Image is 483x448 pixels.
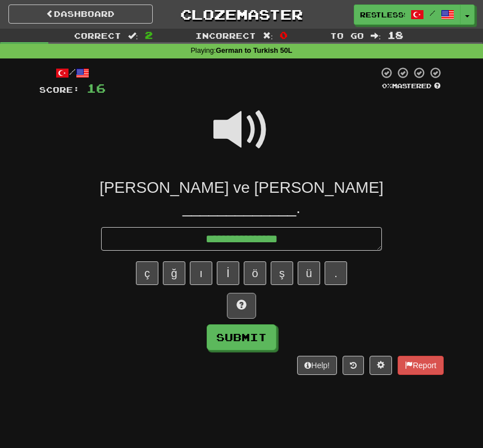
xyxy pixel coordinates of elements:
a: RestlessShadow2811 / [354,4,461,25]
span: 18 [388,29,403,40]
button: İ [217,261,239,285]
a: Clozemaster [170,4,314,24]
span: Incorrect [195,31,256,40]
button: Help! [297,356,337,375]
span: : [371,31,381,39]
button: Report [398,356,444,375]
span: To go [330,31,364,40]
div: Mastered [379,82,444,90]
button: ı [190,261,212,285]
button: ç [136,261,158,285]
div: / [39,66,106,80]
button: Hint! [227,293,256,319]
button: Round history (alt+y) [343,356,364,375]
button: ğ [163,261,185,285]
span: RestlessShadow2811 [360,10,405,20]
button: Submit [207,324,276,350]
span: Correct [74,31,121,40]
span: / [430,9,435,17]
span: : [263,31,273,39]
button: ö [244,261,266,285]
button: ş [271,261,293,285]
span: 2 [145,29,153,40]
span: Score: [39,85,80,94]
span: 0 [280,29,288,40]
div: [PERSON_NAME] ve [PERSON_NAME] _____________. [39,178,444,219]
strong: German to Turkish 50L [216,47,292,55]
span: : [128,31,138,39]
a: Dashboard [8,4,153,24]
button: ü [298,261,320,285]
span: 16 [86,81,106,95]
span: 0 % [382,82,392,89]
button: . [325,261,347,285]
